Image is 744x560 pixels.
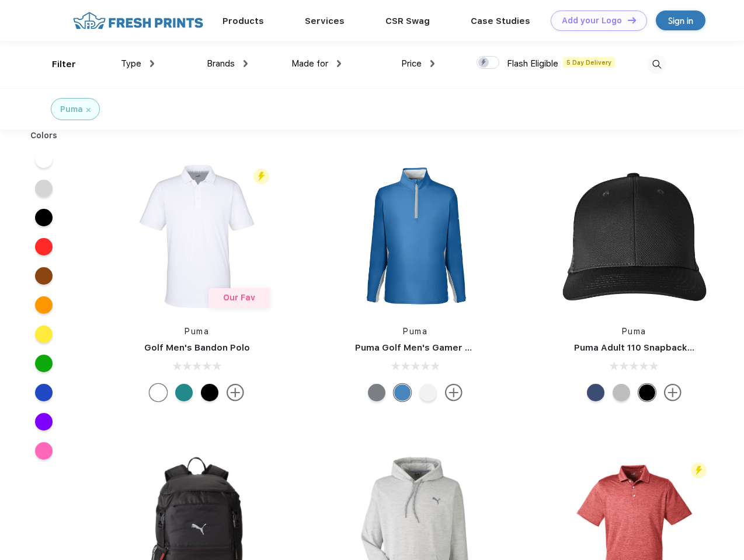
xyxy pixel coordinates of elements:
img: more.svg [227,384,244,401]
div: Peacoat Qut Shd [587,384,604,401]
img: dropdown.png [150,60,154,67]
img: func=resize&h=266 [119,159,274,314]
img: dropdown.png [337,60,341,67]
img: desktop_search.svg [647,55,666,74]
a: Puma [185,327,209,336]
span: Price [401,58,422,69]
img: func=resize&h=266 [557,159,712,314]
a: Puma Golf Men's Gamer Golf Quarter-Zip [355,342,540,353]
img: more.svg [664,384,682,401]
span: Our Fav [223,293,255,302]
img: flash_active_toggle.svg [253,169,269,184]
span: Brands [207,58,235,69]
span: Flash Eligible [507,58,558,69]
img: func=resize&h=266 [338,159,493,314]
div: Quiet Shade [368,384,385,401]
div: Quarry with Brt Whit [613,384,630,401]
a: CSR Swag [385,16,430,26]
div: Sign in [668,14,693,27]
div: Filter [52,58,76,71]
a: Products [222,16,264,26]
div: Bright White [419,384,437,401]
div: Puma [60,103,83,116]
div: Bright White [150,384,167,401]
img: DT [628,17,636,23]
img: fo%20logo%202.webp [69,10,207,31]
a: Puma [403,327,427,336]
span: Type [121,58,141,69]
div: Bright Cobalt [394,384,411,401]
div: Add your Logo [562,16,622,26]
a: Services [305,16,345,26]
div: Puma Black [201,384,218,401]
span: Made for [291,58,328,69]
img: flash_active_toggle.svg [691,463,707,478]
img: dropdown.png [244,60,248,67]
a: Puma [622,327,646,336]
span: 5 Day Delivery [563,57,615,68]
a: Golf Men's Bandon Polo [144,342,250,353]
div: Green Lagoon [175,384,193,401]
img: dropdown.png [430,60,434,67]
img: filter_cancel.svg [86,108,91,112]
img: more.svg [445,384,463,401]
a: Sign in [656,10,705,30]
div: Pma Blk Pma Blk [638,384,656,401]
div: Colors [22,129,67,142]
